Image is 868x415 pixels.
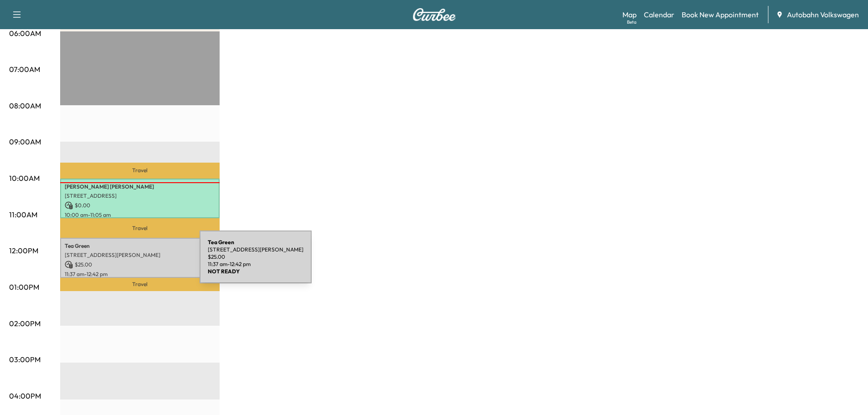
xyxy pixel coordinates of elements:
p: 11:37 am - 12:42 pm [208,261,303,268]
p: [STREET_ADDRESS][PERSON_NAME] [65,251,215,259]
p: [STREET_ADDRESS][PERSON_NAME] [208,246,303,253]
p: 01:00PM [9,282,39,292]
p: Tea Green [65,242,215,250]
p: Travel [60,163,220,179]
p: 04:00PM [9,390,41,401]
b: Tea Green [208,239,234,246]
p: $ 0.00 [65,201,215,210]
p: 02:00PM [9,318,41,329]
p: 10:00AM [9,173,40,184]
img: Curbee Logo [412,8,456,21]
p: 11:00AM [9,209,37,220]
p: [STREET_ADDRESS] [65,192,215,200]
p: 12:00PM [9,245,38,256]
p: $ 25.00 [65,261,215,269]
p: 09:00AM [9,136,41,147]
p: Travel [60,218,220,238]
div: Beta [627,19,637,26]
p: $ 25.00 [208,253,303,261]
b: NOT READY [208,268,240,275]
span: Autobahn Volkswagen [787,9,859,20]
a: Calendar [644,9,674,20]
p: 11:37 am - 12:42 pm [65,271,215,278]
p: 10:00 am - 11:05 am [65,211,215,219]
p: 07:00AM [9,64,40,75]
p: Travel [60,278,220,292]
a: MapBeta [622,9,637,20]
p: 06:00AM [9,28,41,39]
a: Book New Appointment [682,9,759,20]
p: [PERSON_NAME] [PERSON_NAME] [65,183,215,190]
p: 08:00AM [9,100,41,111]
p: 03:00PM [9,354,41,365]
